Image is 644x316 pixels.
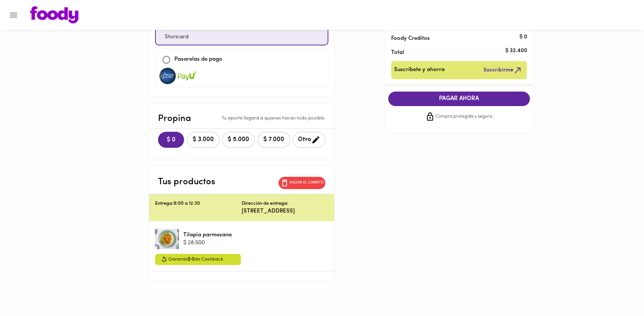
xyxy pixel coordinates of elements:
[435,113,493,121] span: Compra protegida y segura.
[483,66,522,75] span: Suscribirme
[293,132,325,148] button: Otro
[183,239,232,247] p: $ 28.500
[183,231,232,239] p: Tilapia parmesana
[298,135,321,144] span: Otro
[174,55,222,64] p: Pasarelas de pago
[178,68,196,84] img: visa
[168,255,223,264] span: Ganarás de Cashback
[222,115,325,122] p: Tu aporte llegará a quienes hacen todo posible.
[155,227,179,251] div: Tilapia parmesana
[396,95,523,102] span: PAGAR AHORA
[278,177,325,189] button: Vaciar el carrito
[192,136,215,143] span: $ 3.000
[30,6,78,23] img: logo.png
[242,207,328,215] p: [STREET_ADDRESS]
[505,47,527,55] p: $ 32.400
[158,132,184,148] button: $ 0
[391,49,515,57] p: Total
[155,200,242,207] p: Entrega: 9:00 a 12:30
[164,137,178,144] span: $ 0
[388,92,530,106] button: PAGAR AHORA
[519,33,527,41] p: $ 0
[394,66,445,75] span: Suscríbete y ahorra
[158,175,215,189] p: Tus productos
[258,132,290,148] button: $ 7.000
[601,273,637,309] iframe: Messagebird Livechat Widget
[482,64,524,76] button: Suscribirme
[187,132,219,148] button: $ 3.000
[158,112,191,125] p: Propina
[227,136,250,143] span: $ 5.000
[242,200,289,207] p: Dirección de entrega:
[391,35,515,42] p: Foody Creditos
[4,6,23,24] button: Menu
[158,68,177,84] img: visa
[222,132,255,148] button: $ 5.000
[188,257,194,262] span: $ 0
[289,180,324,185] p: Vaciar el carrito
[165,33,212,42] p: Storicard
[263,136,285,143] span: $ 7.000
